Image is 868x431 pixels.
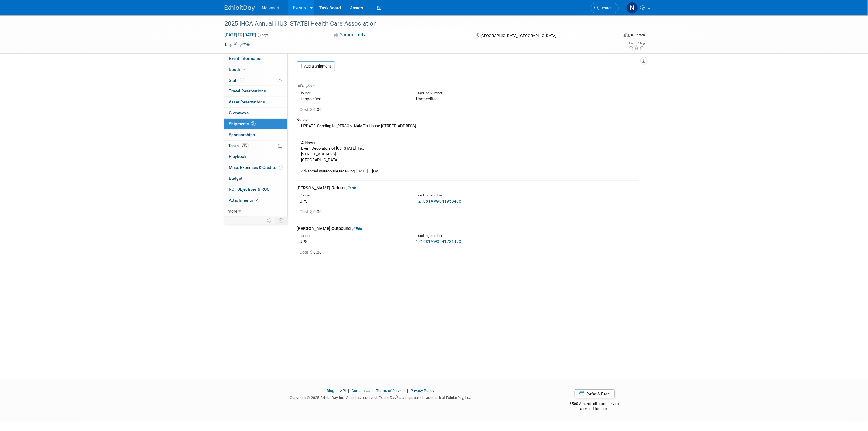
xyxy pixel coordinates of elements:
[300,209,324,214] span: 0.00
[229,121,256,126] span: Shipments
[255,198,259,202] span: 2
[224,173,287,184] a: Budget
[416,239,461,244] a: 1Z1081AW0241731470
[225,42,250,48] td: Tags
[300,193,407,198] div: Courier:
[480,33,556,38] span: [GEOGRAPHIC_DATA], [GEOGRAPHIC_DATA]
[224,108,287,118] a: Giveaways
[376,388,405,393] a: Terms of Service
[575,389,615,398] a: Refer & Earn
[278,78,283,83] span: Potential Scheduling Conflict -- at least one attendee is tagged in another overlapping event.
[591,3,619,13] a: Search
[229,187,270,192] span: ROI, Objectives & ROO
[224,130,287,140] a: Sponsorships
[229,67,248,72] span: Booth
[240,78,244,82] span: 2
[396,395,398,398] sup: ®
[406,388,410,393] span: |
[297,185,639,191] div: [PERSON_NAME] Return
[297,123,639,174] div: UPDATE: Sending to [PERSON_NAME]'s House [STREET_ADDRESS] Address: Event Decorators of [US_STATE]...
[229,198,259,203] span: Attachments
[224,195,287,206] a: Attachments2
[297,83,639,89] div: info
[297,61,335,71] a: Add a Shipment
[224,53,287,64] a: Event Information
[546,406,644,412] div: $150 off for them.
[224,141,287,151] a: Tasks89%
[223,18,609,29] div: 2025 IHCA Annual | [US_STATE] Health Care Association
[300,96,407,102] div: Unspecified
[251,121,256,126] span: 3
[224,162,287,173] a: Misc. Expenses & Credits1
[224,64,287,75] a: Booth
[265,217,275,224] td: Personalize Event Tab Strip
[300,250,314,255] span: Cost: $
[306,84,316,88] a: Edit
[224,151,287,162] a: Playbook
[225,5,255,11] img: ExhibitDay
[340,388,346,393] a: API
[347,388,351,393] span: |
[278,165,283,170] span: 1
[416,193,552,198] div: Tracking Number:
[257,33,270,37] span: (3 days)
[224,184,287,195] a: ROI, Objectives & ROO
[229,176,243,181] span: Budget
[300,238,407,245] div: UPS
[229,99,265,104] span: Asset Reservations
[626,2,638,14] img: Nina Finn
[546,397,644,411] div: $500 Amazon gift card for you,
[224,119,287,129] a: Shipments3
[297,117,639,123] div: Notes:
[224,97,287,107] a: Asset Reservations
[224,75,287,86] a: Staff2
[224,206,287,217] a: more
[297,225,639,232] div: [PERSON_NAME] Outbound
[300,198,407,204] div: UPS
[346,186,356,190] a: Edit
[599,6,613,10] span: Search
[228,209,238,214] span: more
[240,43,250,47] a: Edit
[335,388,339,393] span: |
[241,143,249,148] span: 89%
[225,394,537,401] div: Copyright © 2025 ExhibitDay, Inc. All rights reserved. ExhibitDay is a registered trademark of Ex...
[410,388,434,393] a: Privacy Policy
[371,388,375,393] span: |
[229,154,247,159] span: Playbook
[229,78,244,83] span: Staff
[300,250,324,255] span: 0.00
[628,42,645,45] div: Event Rating
[416,91,552,96] div: Tracking Number:
[416,96,438,101] span: Unspecified
[262,5,280,10] span: Netsmart
[300,209,314,214] span: Cost: $
[229,132,255,137] span: Sponsorships
[229,110,249,115] span: Giveaways
[229,56,263,61] span: Event Information
[224,86,287,96] a: Travel Reservations
[300,107,314,112] span: Cost: $
[352,226,362,231] a: Edit
[352,388,370,393] a: Contact Us
[300,91,407,96] div: Courier:
[624,33,630,37] img: Format-Inperson.png
[332,32,368,38] button: Committed
[225,32,256,37] span: [DATE] [DATE]
[229,89,266,93] span: Travel Reservations
[583,32,645,41] div: Event Format
[300,234,407,238] div: Courier:
[238,32,243,37] span: to
[416,234,552,238] div: Tracking Number:
[228,143,249,148] span: Tasks
[243,68,246,71] i: Booth reservation complete
[300,107,324,112] span: 0.00
[327,388,334,393] a: Blog
[275,217,287,224] td: Toggle Event Tabs
[416,199,461,203] a: 1Z1081AW9041953486
[631,33,645,37] div: In-Person
[229,165,283,170] span: Misc. Expenses & Credits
